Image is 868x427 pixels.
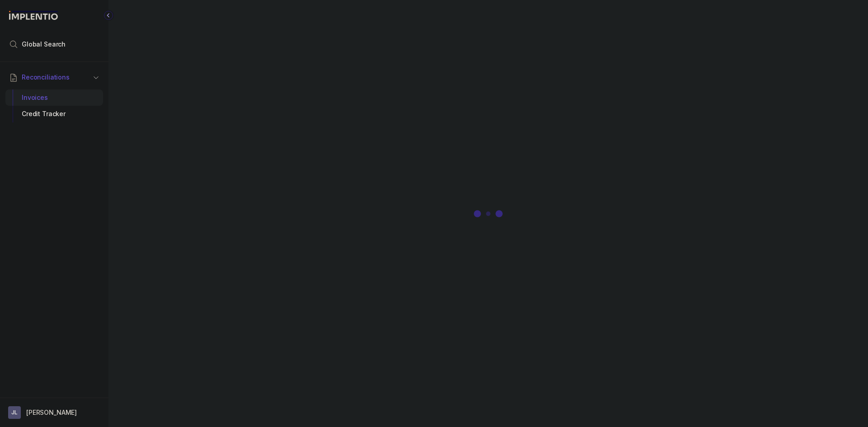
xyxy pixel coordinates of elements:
span: Reconciliations [22,73,70,82]
span: User initials [8,406,21,419]
button: User initials[PERSON_NAME] [8,406,100,419]
div: Invoices [13,89,96,106]
p: [PERSON_NAME] [26,408,77,417]
div: Reconciliations [5,88,103,124]
div: Collapse Icon [103,10,114,21]
div: Credit Tracker [13,106,96,122]
span: Global Search [22,40,66,49]
button: Reconciliations [5,67,103,87]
